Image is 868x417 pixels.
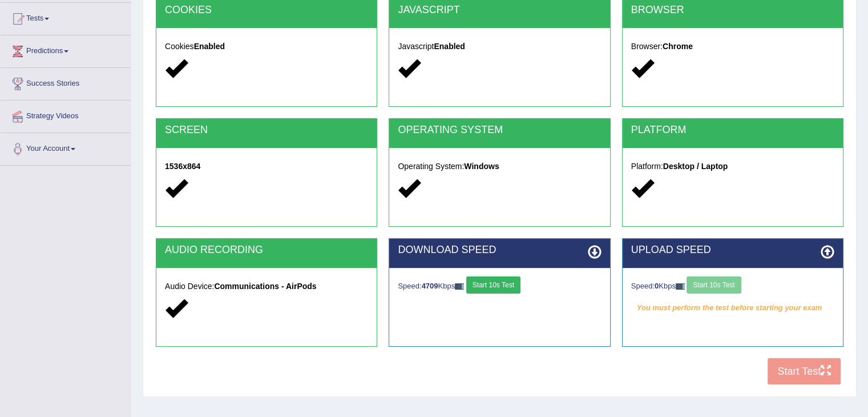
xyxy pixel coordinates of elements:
[631,276,834,296] div: Speed: Kbps
[422,282,438,290] strong: 4709
[631,5,834,16] h2: BROWSER
[398,125,601,136] h2: OPERATING SYSTEM
[655,282,659,290] strong: 0
[398,5,601,16] h2: JAVASCRIPT
[1,3,131,31] a: Tests
[631,125,834,136] h2: PLATFORM
[676,283,685,290] img: ajax-loader-fb-connection.gif
[398,42,601,51] h5: Javascript
[1,101,131,129] a: Strategy Videos
[464,162,499,171] strong: Windows
[165,42,368,51] h5: Cookies
[214,282,316,291] strong: Communications - AirPods
[165,162,200,171] strong: 1536x864
[466,276,520,294] button: Start 10s Test
[165,5,368,16] h2: COOKIES
[165,282,368,291] h5: Audio Device:
[1,133,131,162] a: Your Account
[663,162,728,171] strong: Desktop / Laptop
[434,42,465,51] strong: Enabled
[165,125,368,136] h2: SCREEN
[631,299,834,316] em: You must perform the test before starting your exam
[194,42,225,51] strong: Enabled
[631,244,834,256] h2: UPLOAD SPEED
[398,244,601,256] h2: DOWNLOAD SPEED
[1,68,131,97] a: Success Stories
[631,42,834,51] h5: Browser:
[398,162,601,171] h5: Operating System:
[455,283,464,290] img: ajax-loader-fb-connection.gif
[1,35,131,64] a: Predictions
[631,162,834,171] h5: Platform:
[165,244,368,256] h2: AUDIO RECORDING
[663,42,693,51] strong: Chrome
[398,276,601,296] div: Speed: Kbps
